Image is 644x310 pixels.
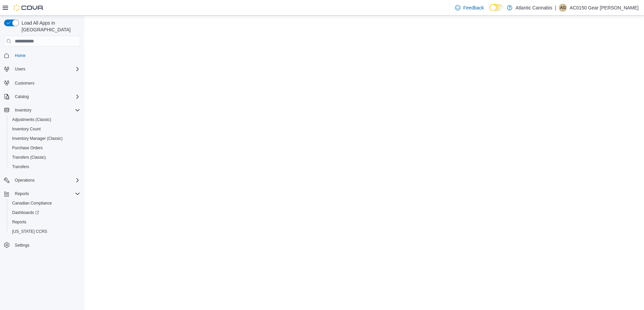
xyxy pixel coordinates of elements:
[1,176,83,185] button: Operations
[7,162,83,172] button: Transfers
[489,4,504,11] input: Dark Mode
[9,153,80,161] span: Transfers (Classic)
[7,143,83,153] button: Purchase Orders
[12,117,51,122] span: Adjustments (Classic)
[9,199,80,207] span: Canadian Compliance
[15,178,35,183] span: Operations
[12,52,28,60] a: Home
[7,208,83,217] a: Dashboards
[570,4,639,12] p: AC0150 Gear [PERSON_NAME]
[12,106,80,114] span: Inventory
[12,190,80,198] span: Reports
[9,163,32,171] a: Transfers
[9,125,43,133] a: Inventory Count
[9,116,54,124] a: Adjustments (Classic)
[516,4,552,12] p: Atlantic Cannabis
[12,229,47,234] span: [US_STATE] CCRS
[9,163,80,171] span: Transfers
[9,227,50,236] a: [US_STATE] CCRS
[560,4,566,12] span: AG
[12,155,46,160] span: Transfers (Classic)
[15,94,29,99] span: Catalog
[7,115,83,124] button: Adjustments (Classic)
[9,227,80,236] span: Washington CCRS
[9,116,80,124] span: Adjustments (Classic)
[1,51,83,60] button: Home
[9,218,29,226] a: Reports
[12,79,37,87] a: Customers
[12,200,52,206] span: Canadian Compliance
[12,241,80,249] span: Settings
[12,241,32,249] a: Settings
[12,106,34,114] button: Inventory
[9,134,65,143] a: Inventory Manager (Classic)
[12,136,63,141] span: Inventory Manager (Classic)
[15,191,29,196] span: Reports
[12,176,37,184] button: Operations
[9,134,80,143] span: Inventory Manager (Classic)
[12,65,28,73] button: Users
[12,219,26,225] span: Reports
[19,20,80,33] span: Load All Apps in [GEOGRAPHIC_DATA]
[9,125,80,133] span: Inventory Count
[1,64,83,74] button: Users
[7,217,83,227] button: Reports
[1,189,83,198] button: Reports
[463,4,484,11] span: Feedback
[12,51,80,60] span: Home
[12,176,80,184] span: Operations
[9,144,45,152] a: Purchase Orders
[9,209,80,217] span: Dashboards
[12,190,32,198] button: Reports
[15,243,29,248] span: Settings
[12,210,39,215] span: Dashboards
[452,1,486,14] a: Feedback
[12,79,80,87] span: Customers
[15,107,31,113] span: Inventory
[12,164,29,169] span: Transfers
[1,78,83,88] button: Customers
[555,4,556,12] p: |
[15,66,25,72] span: Users
[9,218,80,226] span: Reports
[12,93,31,101] button: Catalog
[15,53,26,58] span: Home
[9,199,55,207] a: Canadian Compliance
[1,240,83,250] button: Settings
[7,153,83,162] button: Transfers (Classic)
[12,145,43,151] span: Purchase Orders
[559,4,567,12] div: AC0150 Gear Mike
[1,92,83,101] button: Catalog
[12,65,80,73] span: Users
[9,144,80,152] span: Purchase Orders
[1,105,83,115] button: Inventory
[15,81,34,86] span: Customers
[4,48,80,268] nav: Complex example
[12,126,41,132] span: Inventory Count
[7,227,83,236] button: [US_STATE] CCRS
[9,153,49,161] a: Transfers (Classic)
[7,134,83,143] button: Inventory Manager (Classic)
[9,209,42,217] a: Dashboards
[7,198,83,208] button: Canadian Compliance
[12,93,80,101] span: Catalog
[13,4,44,11] img: Cova
[7,124,83,134] button: Inventory Count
